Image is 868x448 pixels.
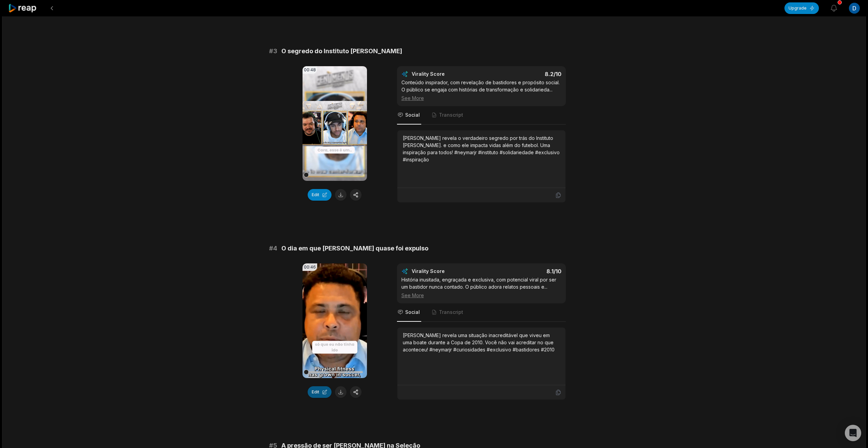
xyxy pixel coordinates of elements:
div: [PERSON_NAME] revela uma situação inacreditável que viveu em uma boate durante a Copa de 2010. Vo... [403,332,560,353]
nav: Tabs [397,106,566,125]
span: # 4 [269,244,277,253]
div: [PERSON_NAME] revela o verdadeiro segredo por trás do Instituto [PERSON_NAME]. e como ele impacta... [403,134,560,163]
video: Your browser does not support mp4 format. [303,263,367,378]
span: O segredo do Instituto [PERSON_NAME] [281,46,402,56]
button: Edit [308,386,332,398]
button: Edit [308,189,332,201]
div: Open Intercom Messenger [845,425,861,441]
span: Transcript [439,309,463,316]
div: Virality Score [412,71,485,77]
button: Upgrade [784,2,819,14]
span: Social [405,309,420,316]
span: # 3 [269,46,277,56]
video: Your browser does not support mp4 format. [303,66,367,181]
div: História inusitada, engraçada e exclusiva, com potencial viral por ser um bastidor nunca contado.... [401,276,561,299]
span: O dia em que [PERSON_NAME] quase foi expulso [281,244,428,253]
nav: Tabs [397,303,566,322]
div: 8.1 /10 [488,268,561,275]
div: 8.2 /10 [488,71,561,77]
div: Virality Score [412,268,485,275]
div: See More [401,292,561,299]
div: Conteúdo inspirador, com revelação de bastidores e propósito social. O público se engaja com hist... [401,79,561,102]
span: Social [405,112,420,118]
span: Transcript [439,112,463,118]
div: See More [401,95,561,102]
